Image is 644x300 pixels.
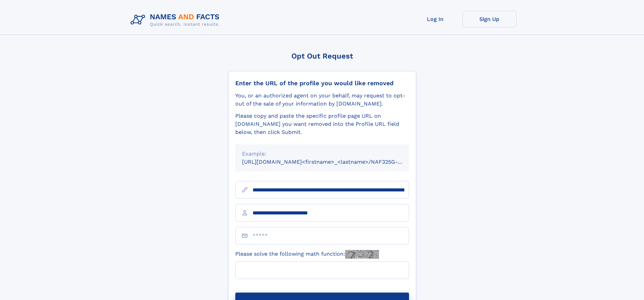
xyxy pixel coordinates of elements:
[235,250,379,259] label: Please solve the following math function:
[235,92,409,108] div: You, or an authorized agent on your behalf, may request to opt-out of the sale of your informatio...
[128,11,225,29] img: Logo Names and Facts
[462,11,517,27] a: Sign Up
[242,159,422,165] small: [URL][DOMAIN_NAME]<firstname>_<lastname>/NAF325G-xxxxxxxx
[235,79,409,87] div: Enter the URL of the profile you would like removed
[408,11,462,27] a: Log In
[242,150,402,158] div: Example:
[235,112,409,136] div: Please copy and paste the specific profile page URL on [DOMAIN_NAME] you want removed into the Pr...
[228,52,416,60] div: Opt Out Request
